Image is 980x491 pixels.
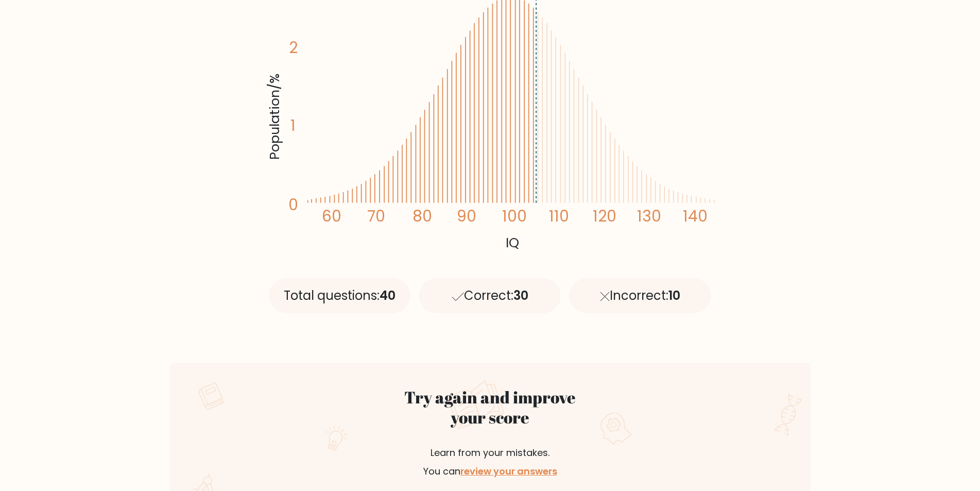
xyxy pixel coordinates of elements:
[367,206,385,227] tspan: 70
[569,278,711,313] div: Incorrect:
[683,206,708,227] tspan: 140
[593,206,616,227] tspan: 120
[321,206,341,227] tspan: 60
[513,287,528,304] span: 30
[265,74,284,160] tspan: Population/%
[290,115,296,137] tspan: 1
[637,206,661,227] tspan: 130
[269,278,411,313] div: Total questions:
[412,206,432,227] tspan: 80
[380,287,396,304] span: 40
[288,195,298,216] tspan: 0
[506,233,519,252] tspan: IQ
[549,206,569,227] tspan: 110
[419,278,561,313] div: Correct:
[457,206,476,227] tspan: 90
[289,37,298,58] tspan: 2
[502,206,527,227] tspan: 100
[368,387,613,427] h2: Try again and improve your score
[460,465,557,478] a: review your answers
[668,287,680,304] span: 10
